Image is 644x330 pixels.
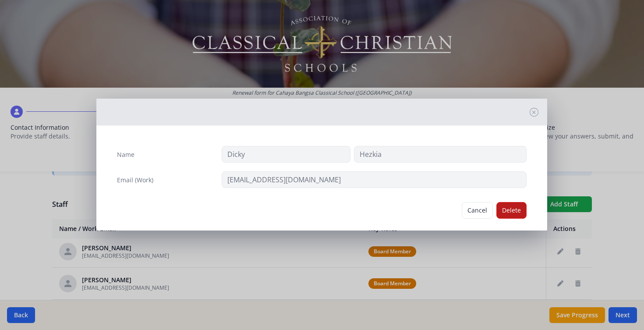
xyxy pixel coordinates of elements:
input: contact@site.com [222,171,527,188]
label: Name [117,150,134,159]
label: Email (Work) [117,176,153,185]
input: Last Name [354,146,527,163]
button: Cancel [462,202,493,219]
button: Delete [496,202,527,219]
input: First Name [222,146,350,163]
